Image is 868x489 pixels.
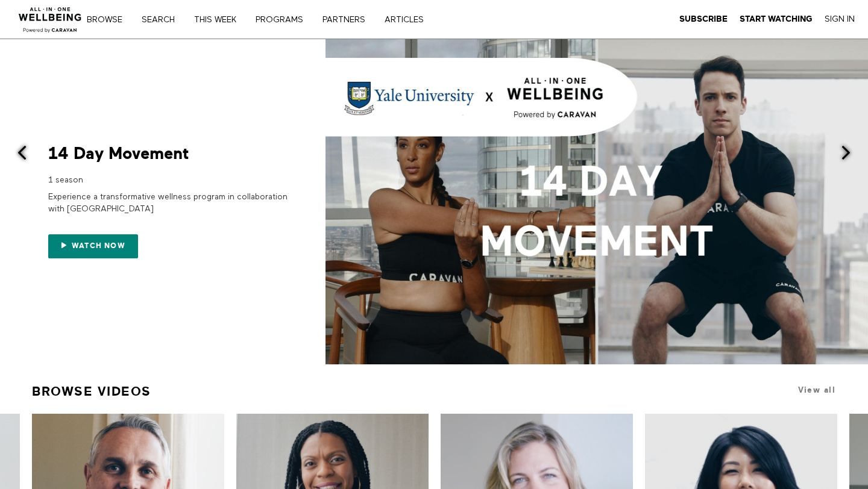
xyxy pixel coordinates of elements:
a: Subscribe [679,14,728,25]
a: View all [798,385,835,394]
nav: Primary [95,13,448,25]
a: Browse Videos [32,379,151,404]
strong: Subscribe [679,14,728,23]
a: ARTICLES [380,16,436,24]
a: THIS WEEK [190,16,249,24]
a: PARTNERS [318,16,378,24]
a: Browse [83,16,135,24]
a: Start Watching [740,14,813,25]
a: Sign In [825,14,855,25]
a: Search [137,16,187,24]
strong: Start Watching [740,14,813,23]
a: PROGRAMS [251,16,316,24]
